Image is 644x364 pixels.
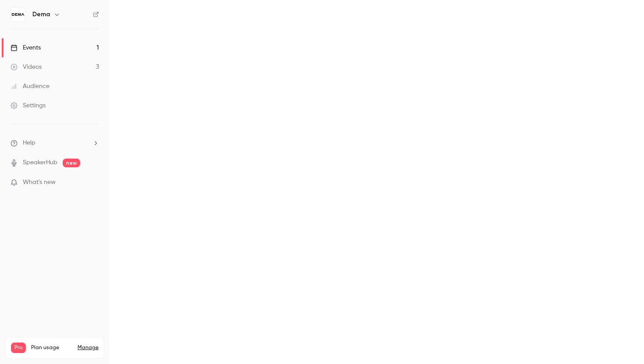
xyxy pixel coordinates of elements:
a: Manage [78,344,99,351]
span: What's new [23,178,56,187]
span: Help [23,138,35,148]
iframe: Noticeable Trigger [88,179,99,187]
span: Pro [11,343,26,353]
span: Plan usage [31,344,72,351]
div: Settings [11,101,46,110]
div: Events [11,43,41,52]
h6: Dema [32,10,50,19]
a: SpeakerHub [23,158,57,167]
img: Dema [11,7,25,21]
li: help-dropdown-opener [11,138,99,148]
div: Audience [11,82,50,91]
div: Videos [11,63,42,71]
span: new [63,159,80,167]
